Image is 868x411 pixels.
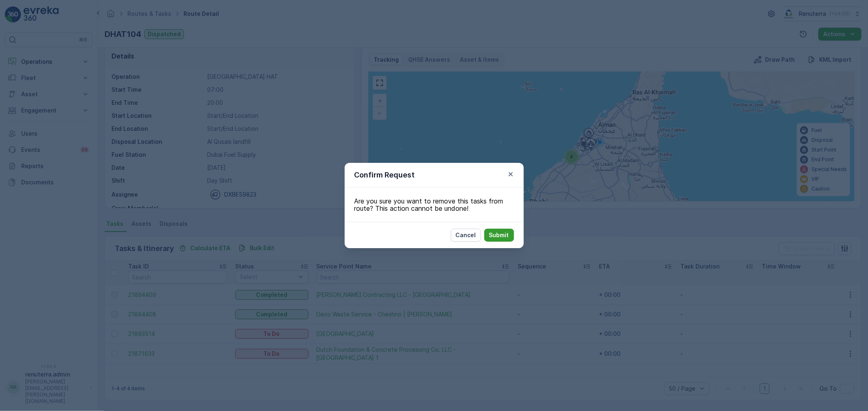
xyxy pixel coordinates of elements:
[451,229,481,242] button: Cancel
[484,229,514,242] button: Submit
[354,169,415,181] p: Confirm Request
[489,231,509,239] p: Submit
[345,188,524,222] div: Are you sure you want to remove this tasks from route? This action cannot be undone!
[456,231,476,239] p: Cancel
